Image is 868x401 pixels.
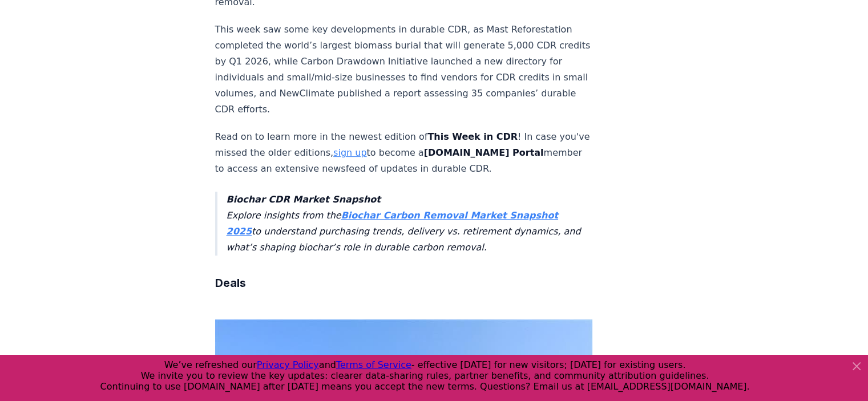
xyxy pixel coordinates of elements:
p: This week saw some key developments in durable CDR, as Mast Reforestation completed the world’s l... [215,22,593,118]
strong: Deals [215,276,246,290]
strong: Biochar CDR Market Snapshot [227,194,381,205]
a: Biochar Carbon Removal Market Snapshot 2025 [227,210,558,237]
a: sign up [333,147,366,158]
strong: This Week in CDR [427,131,518,142]
strong: [DOMAIN_NAME] Portal [424,147,544,158]
p: Read on to learn more in the newest edition of ! In case you've missed the older editions, to bec... [215,129,593,177]
em: Explore insights from the to understand purchasing trends, delivery vs. retirement dynamics, and ... [227,194,581,253]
